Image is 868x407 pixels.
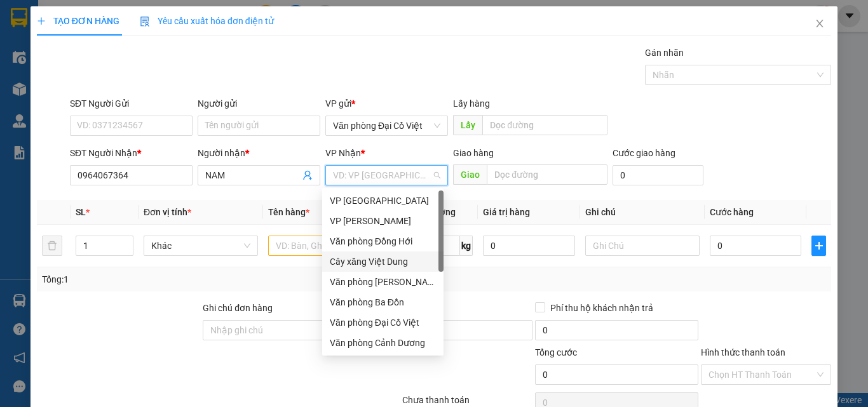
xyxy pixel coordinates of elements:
div: SĐT Người Nhận [70,146,193,160]
div: Cây xăng Việt Dung [330,255,436,269]
button: delete [42,236,62,256]
span: Phí thu hộ khách nhận trả [545,301,658,315]
span: Lấy [453,115,482,135]
span: user-add [302,170,313,180]
div: VP gửi [325,97,448,110]
span: Tên hàng [268,207,309,217]
span: Giao hàng [453,148,494,158]
div: Văn phòng Lệ Thủy [322,272,444,292]
span: close [815,18,825,29]
label: Ghi chú đơn hàng [203,303,273,313]
div: VP Mỹ Đình [322,190,444,211]
input: Dọc đường [487,164,607,185]
span: TẠO ĐƠN HÀNG [37,16,119,26]
input: Cước giao hàng [613,165,703,185]
input: 0 [483,236,574,256]
b: [PERSON_NAME] [77,30,214,51]
div: Văn phòng Đại Cồ Việt [330,316,436,330]
div: Văn phòng Đồng Hới [330,234,436,248]
span: Yêu cầu xuất hóa đơn điện tử [140,16,274,26]
div: Văn phòng Cảnh Dương [330,336,436,350]
div: Văn phòng Ba Đồn [322,292,444,312]
div: Văn phòng Đồng Hới [322,231,444,251]
th: Ghi chú [580,200,705,225]
span: kg [460,236,473,256]
div: Người nhận [198,146,320,160]
span: Cước hàng [710,207,754,217]
span: Văn phòng Đại Cồ Việt [333,116,440,135]
div: Văn phòng Cảnh Dương [322,333,444,353]
div: Văn phòng Ba Đồn [330,295,436,309]
div: Văn phòng [PERSON_NAME] [330,275,436,289]
span: Đơn vị tính [144,207,191,217]
div: VP Quy Đạt [322,211,444,231]
span: plus [37,17,46,25]
div: VP [GEOGRAPHIC_DATA] [330,194,436,208]
div: Cây xăng Việt Dung [322,251,444,272]
button: plus [811,236,826,256]
div: Văn phòng Đại Cồ Việt [322,312,444,333]
input: Ghi chú đơn hàng [203,320,366,340]
span: SL [76,207,86,217]
input: VD: Bàn, Ghế [268,236,383,256]
input: Ghi Chú [585,236,700,256]
input: Dọc đường [482,115,607,135]
div: Người gửi [198,97,320,110]
span: Lấy hàng [453,98,490,109]
span: VP Nhận [325,148,361,158]
span: plus [812,241,825,251]
label: Gán nhãn [645,48,684,58]
div: VP [PERSON_NAME] [330,214,436,228]
label: Cước giao hàng [613,148,675,158]
h2: VHVMBA3K [7,74,102,95]
span: Tổng cước [535,347,577,357]
h1: Giao dọc đường [67,74,234,161]
div: SĐT Người Gửi [70,97,193,110]
div: Tổng: 1 [42,272,336,286]
span: Khác [151,236,250,255]
span: Giá trị hàng [483,207,530,217]
button: Close [802,6,837,42]
img: icon [140,17,150,27]
span: Giao [453,164,487,185]
label: Hình thức thanh toán [701,347,785,357]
